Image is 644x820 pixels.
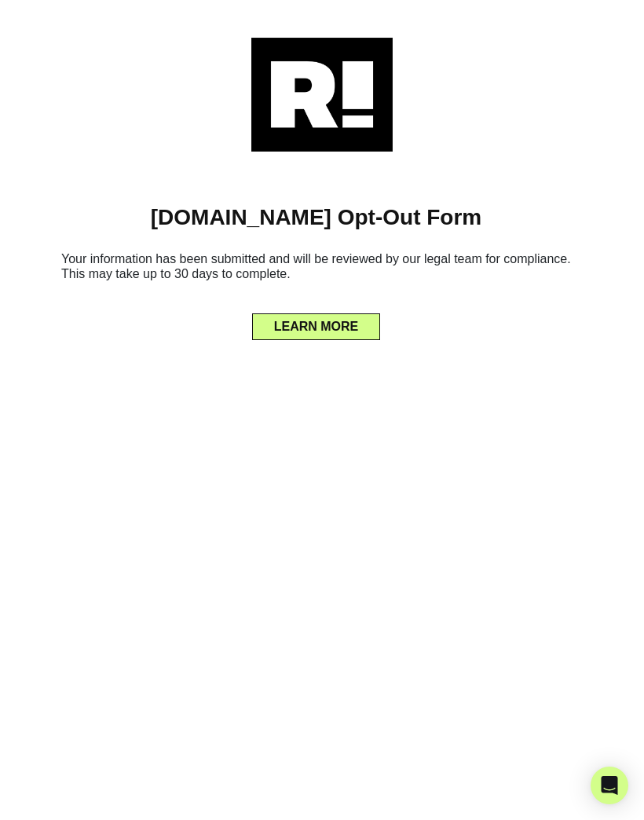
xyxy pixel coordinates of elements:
button: LEARN MORE [252,313,381,340]
h6: Your information has been submitted and will be reviewed by our legal team for compliance. This m... [24,245,609,294]
a: LEARN MORE [252,316,381,328]
div: Open Intercom Messenger [591,767,628,804]
h1: [DOMAIN_NAME] Opt-Out Form [24,204,609,231]
img: Retention.com [251,38,393,152]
